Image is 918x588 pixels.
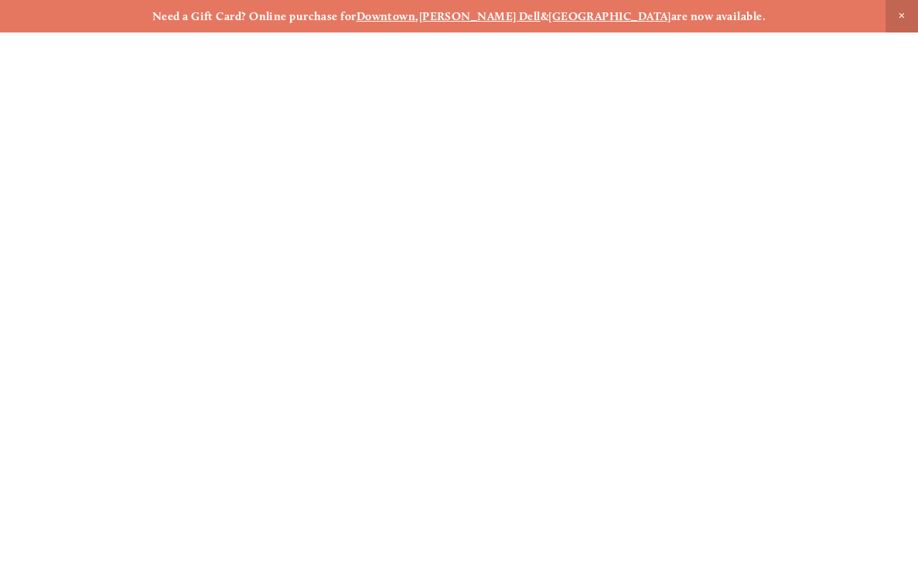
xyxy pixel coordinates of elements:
[671,9,766,23] strong: are now available.
[541,9,548,23] strong: &
[415,9,418,23] strong: ,
[357,9,416,23] a: Downtown
[152,9,357,23] strong: Need a Gift Card? Online purchase for
[548,9,671,23] a: [GEOGRAPHIC_DATA]
[419,9,541,23] a: [PERSON_NAME] Dell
